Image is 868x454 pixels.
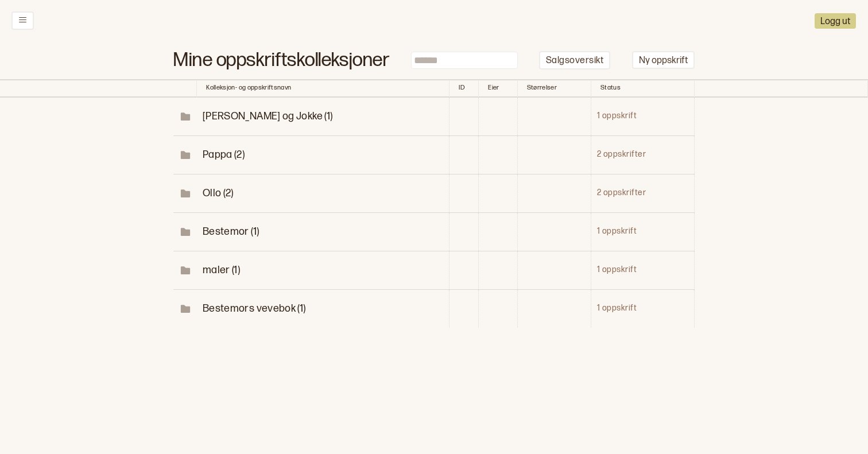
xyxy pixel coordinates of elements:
[203,302,306,315] span: Toggle Row Expanded
[479,79,517,98] th: Toggle SortBy
[203,110,332,122] span: Toggle Row Expanded
[203,187,234,199] span: Toggle Row Expanded
[203,226,259,238] span: Toggle Row Expanded
[174,188,196,199] span: Toggle Row Expanded
[591,174,694,212] td: 2 oppskrifter
[174,303,196,315] span: Toggle Row Expanded
[815,13,856,29] button: Logg ut
[203,149,245,161] span: Toggle Row Expanded
[591,251,694,289] td: 1 oppskrift
[174,265,196,276] span: Toggle Row Expanded
[539,51,610,70] button: Salgsoversikt
[591,212,694,251] td: 1 oppskrift
[591,289,694,328] td: 1 oppskrift
[173,79,197,98] th: Toggle SortBy
[203,264,240,276] span: Toggle Row Expanded
[197,79,449,98] th: Kolleksjon- og oppskriftsnavn
[632,51,695,69] button: Ny oppskrift
[546,55,603,67] p: Salgsoversikt
[591,98,694,136] td: 1 oppskrift
[591,135,694,174] td: 2 oppskrifter
[173,55,389,67] h1: Mine oppskriftskolleksjoner
[517,79,591,98] th: Toggle SortBy
[449,79,479,98] th: Toggle SortBy
[174,149,196,161] span: Toggle Row Expanded
[591,79,694,98] th: Toggle SortBy
[174,111,196,122] span: Toggle Row Expanded
[174,226,196,238] span: Toggle Row Expanded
